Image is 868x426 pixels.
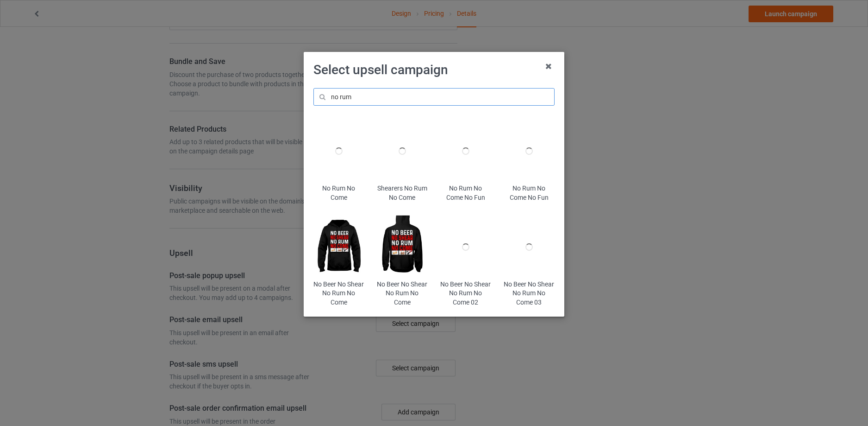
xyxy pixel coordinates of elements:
div: No Beer No Shear No Rum No Come [377,280,427,307]
h1: Select upsell campaign [313,62,555,78]
div: No Rum No Come No Fun [504,184,555,202]
input: no rum [313,88,555,106]
div: No Beer No Shear No Rum No Come 03 [504,280,555,307]
div: No Beer No Shear No Rum No Come [313,280,364,307]
div: No Rum No Come No Fun [441,184,491,202]
div: No Beer No Shear No Rum No Come 02 [441,280,491,307]
div: Shearers No Rum No Come [377,184,427,202]
div: No Rum No Come [313,184,364,202]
